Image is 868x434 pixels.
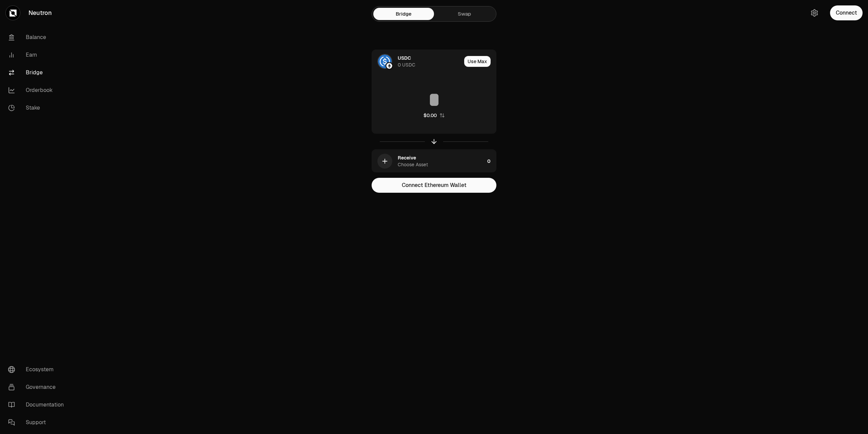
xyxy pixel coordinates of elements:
button: ReceiveChoose Asset0 [372,150,496,173]
div: Receive [398,154,416,161]
a: Support [3,414,73,431]
a: Bridge [3,64,73,81]
div: $0.00 [423,112,437,119]
a: Documentation [3,396,73,414]
a: Earn [3,46,73,64]
div: Choose Asset [398,161,428,168]
a: Balance [3,29,73,46]
button: Connect [830,5,863,20]
a: Bridge [373,8,434,20]
div: 0 [487,150,496,173]
a: Governance [3,378,73,396]
div: USDC LogoEthereum LogoUSDC0 USDC [372,50,461,73]
img: USDC Logo [378,55,392,68]
a: Ecosystem [3,361,73,378]
div: ReceiveChoose Asset [372,150,485,173]
button: Connect Ethereum Wallet [372,178,496,193]
a: Orderbook [3,81,73,99]
a: Stake [3,99,73,117]
button: Use Max [464,56,491,67]
div: USDC [398,55,411,61]
div: 0 USDC [398,61,415,68]
button: $0.00 [423,112,445,119]
a: Swap [434,8,495,20]
img: Ethereum Logo [386,63,392,69]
